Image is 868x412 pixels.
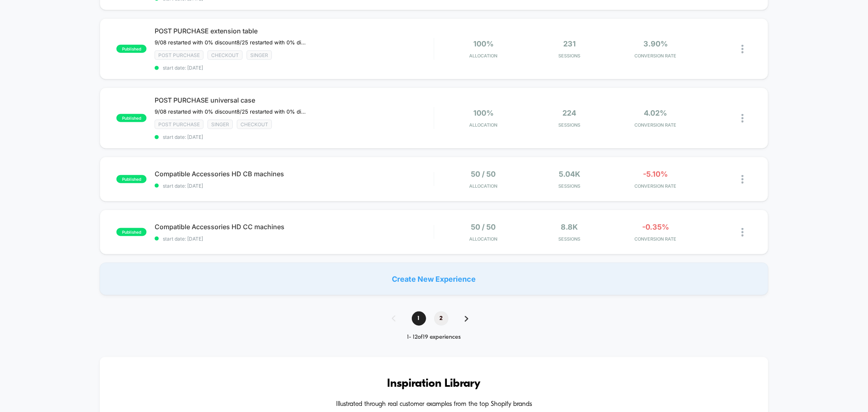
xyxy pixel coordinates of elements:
[642,223,669,231] span: -0.35%
[155,50,203,60] span: Post Purchase
[384,334,485,341] div: 1 - 12 of 19 experiences
[563,109,577,117] span: 224
[643,170,668,178] span: -5.10%
[116,175,146,183] span: published
[644,109,667,117] span: 4.02%
[471,223,496,231] span: 50 / 50
[124,377,743,390] h3: Inspiration Library
[643,39,668,48] span: 3.90%
[741,175,743,184] img: close
[563,39,576,48] span: 231
[614,122,697,128] span: CONVERSION RATE
[741,45,743,53] img: close
[155,96,433,104] span: POST PURCHASE universal case
[614,183,697,189] span: CONVERSION RATE
[470,236,498,242] span: Allocation
[434,311,448,326] span: 2
[614,236,697,242] span: CONVERSION RATE
[208,120,233,129] span: Singer
[470,122,498,128] span: Allocation
[155,39,306,46] span: 9/08 restarted with 0% discount﻿8/25 restarted with 0% discount due to Laborday promo
[208,50,243,60] span: checkout
[559,170,580,178] span: 5.04k
[116,228,146,236] span: published
[124,401,743,408] h4: Illustrated through real customer examples from the top Shopify brands
[529,183,611,189] span: Sessions
[412,311,426,326] span: 1
[529,236,611,242] span: Sessions
[237,120,272,129] span: checkout
[470,183,498,189] span: Allocation
[529,53,611,59] span: Sessions
[529,122,611,128] span: Sessions
[155,108,306,115] span: 9/08 restarted with 0% discount8/25 restarted with 0% discount due to Laborday promo10% off 6% CR...
[155,120,203,129] span: Post Purchase
[155,27,433,35] span: POST PURCHASE extension table
[473,109,494,117] span: 100%
[247,50,272,60] span: Singer
[741,114,743,123] img: close
[741,228,743,237] img: close
[100,263,768,295] div: Create New Experience
[116,114,146,122] span: published
[155,223,433,231] span: Compatible Accessories HD CC machines
[155,170,433,178] span: Compatible Accessories HD CB machines
[155,65,433,71] span: start date: [DATE]
[155,134,433,140] span: start date: [DATE]
[465,316,468,322] img: pagination forward
[470,53,498,59] span: Allocation
[155,183,433,189] span: start date: [DATE]
[155,236,433,242] span: start date: [DATE]
[561,223,578,231] span: 8.8k
[614,53,697,59] span: CONVERSION RATE
[471,170,496,178] span: 50 / 50
[473,39,494,48] span: 100%
[116,45,146,53] span: published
